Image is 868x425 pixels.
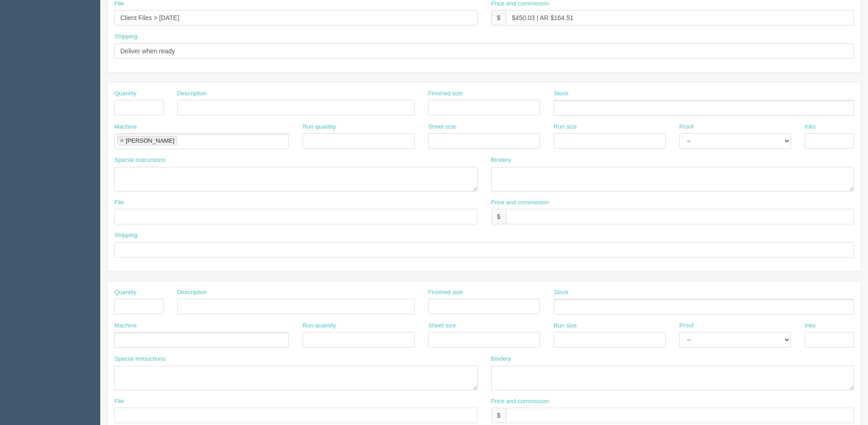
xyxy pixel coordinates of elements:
label: Run size [554,123,577,131]
label: Bindery [491,355,511,363]
label: Special instructions [114,156,165,165]
label: Proof [679,123,693,131]
label: Run quantity [303,321,336,330]
label: Shipping [114,32,138,41]
label: Price and commission [491,198,549,207]
label: Proof [679,321,693,330]
label: Sheet size [428,321,456,330]
label: Finished size [428,89,463,98]
label: Description [177,288,207,297]
label: Bindery [491,156,511,165]
div: $ [491,408,506,423]
label: Description [177,89,207,98]
label: Inks [805,321,816,330]
label: Shipping [114,231,138,240]
label: File [114,198,124,207]
div: $ [491,10,506,26]
label: Run quantity [303,123,336,131]
label: Machine [114,123,137,131]
label: Run size [554,321,577,330]
label: Quantity [114,288,136,297]
label: Sheet size [428,123,456,131]
label: Special instructions [114,355,165,363]
label: Inks [805,123,816,131]
label: Stock [554,89,569,98]
label: File [114,397,124,406]
div: [PERSON_NAME] [126,138,175,144]
label: Machine [114,321,137,330]
label: Stock [554,288,569,297]
label: Finished size [428,288,463,297]
div: $ [491,209,506,224]
label: Price and commission [491,397,549,406]
label: Quantity [114,89,136,98]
